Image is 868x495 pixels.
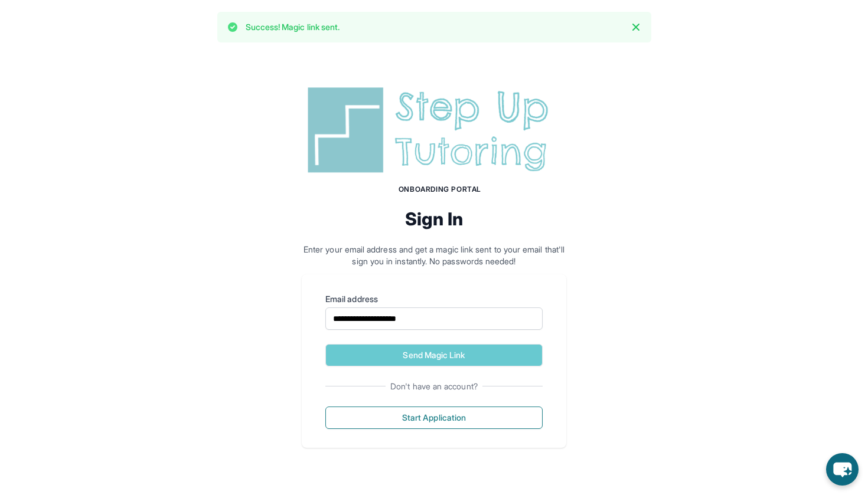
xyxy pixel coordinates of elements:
[386,381,482,392] span: Don't have an account?
[325,293,543,305] label: Email address
[325,407,543,429] button: Start Application
[325,344,543,366] button: Send Magic Link
[302,208,566,230] h2: Sign In
[826,453,859,486] button: chat-button
[302,244,566,267] p: Enter your email address and get a magic link sent to your email that'll sign you in instantly. N...
[246,21,340,33] p: Success! Magic link sent.
[302,83,566,178] img: Step Up Tutoring horizontal logo
[314,185,566,194] h1: Onboarding Portal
